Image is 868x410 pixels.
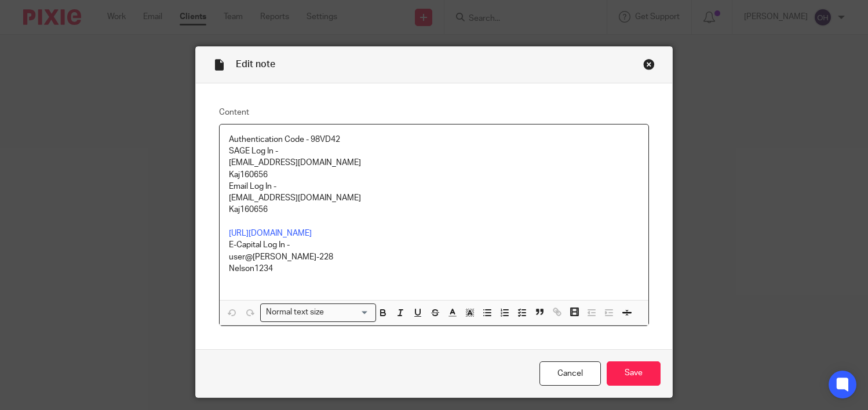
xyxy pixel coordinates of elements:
input: Save [607,361,661,386]
p: SAGE Log In - [229,145,639,157]
div: Close this dialog window [643,58,655,70]
p: Kaj160656 [229,204,639,215]
label: Content [219,107,649,118]
p: Email Log In - [229,181,639,192]
p: Kaj160656 [229,169,639,181]
p: [EMAIL_ADDRESS][DOMAIN_NAME] [229,157,639,169]
div: Search for option [260,303,376,321]
span: Edit note [236,60,275,69]
input: Search for option [327,306,369,319]
p: E-Capital Log In - [229,239,639,251]
p: Nelson1234 [229,263,639,274]
p: user@[PERSON_NAME]-228 [229,251,639,263]
p: [EMAIL_ADDRESS][DOMAIN_NAME] [229,192,639,204]
span: Normal text size [263,306,326,319]
a: [URL][DOMAIN_NAME] [229,229,312,237]
a: Cancel [539,361,601,386]
p: Authentication Code - 98VD42 [229,134,639,145]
